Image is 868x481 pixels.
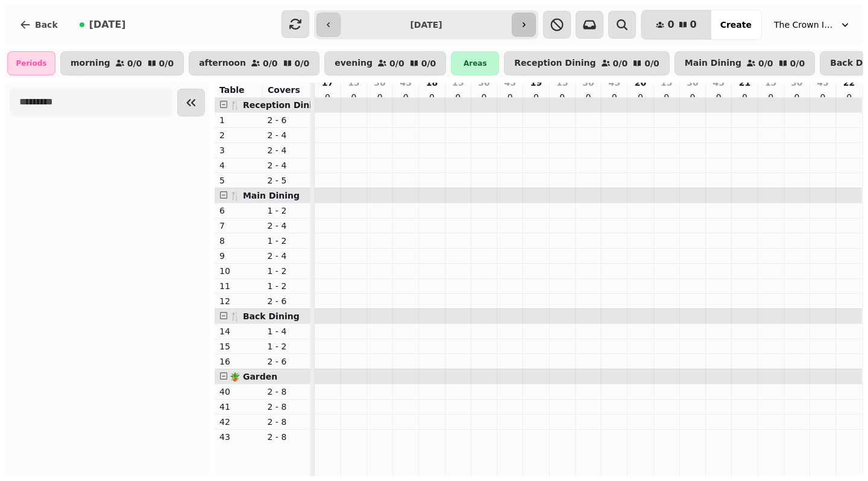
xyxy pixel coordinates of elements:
p: 17 [322,77,333,89]
button: morning0/00/0 [60,51,184,75]
p: 0 [609,91,619,103]
p: 43 [219,431,258,443]
p: 0 / 0 [758,59,773,68]
p: Main Dining [685,59,741,68]
p: 19 [530,77,542,89]
p: 15 [452,77,464,89]
p: afternoon [199,59,246,68]
button: 00 [641,10,711,39]
p: 15 [219,340,258,352]
p: 0 [479,91,489,103]
p: 1 - 2 [268,205,306,217]
button: [DATE] [70,10,136,39]
p: 0 / 0 [644,59,659,68]
p: 0 [740,91,749,103]
p: 0 [792,91,802,103]
button: afternoon0/00/0 [189,51,319,75]
p: 0 [453,91,463,103]
p: 0 [322,91,332,103]
p: 11 [219,280,258,292]
p: 0 [505,91,515,103]
p: 3 [219,144,258,156]
span: 🍴 Reception Dining [230,100,324,110]
span: Back [35,21,58,29]
p: 0 [532,91,541,103]
p: 45 [712,77,724,89]
p: 2 - 4 [268,250,306,262]
p: 0 [558,91,567,103]
div: Areas [451,51,499,75]
p: 0 / 0 [389,59,404,68]
span: 🪴 Garden [230,372,277,381]
span: Create [720,21,752,29]
p: 0 / 0 [421,59,436,68]
p: 15 [556,77,568,89]
span: Table [219,85,245,95]
p: 0 / 0 [295,59,310,68]
p: 5 [219,174,258,186]
p: 30 [374,77,385,89]
p: 45 [400,77,412,89]
p: 30 [478,77,489,89]
span: 🍴 Main Dining [230,191,300,200]
button: Back [10,10,68,39]
button: Main Dining0/00/0 [675,51,815,75]
p: 22 [843,77,855,89]
p: 1 - 4 [268,325,306,337]
button: Collapse sidebar [177,89,205,116]
p: 0 [427,91,437,103]
p: 9 [219,250,258,262]
span: Covers [268,85,300,95]
button: The Crown Inn [767,14,858,36]
span: 0 [667,20,674,30]
p: 12 [219,295,258,307]
p: 30 [687,77,698,89]
p: 0 [662,91,671,103]
p: 4 [219,159,258,171]
p: morning [71,59,110,68]
p: evening [335,59,373,68]
p: 42 [219,416,258,428]
p: 1 - 2 [268,235,306,247]
p: 21 [739,77,750,89]
p: 40 [219,386,258,398]
p: Reception Dining [514,59,596,68]
p: 2 - 8 [268,431,306,443]
p: 6 [219,205,258,217]
span: 0 [690,20,697,30]
p: 14 [219,325,258,337]
button: Reception Dining0/00/0 [504,51,669,75]
p: 2 - 5 [268,174,306,186]
p: 2 - 6 [268,295,306,307]
div: Periods [7,51,55,75]
span: 🍴 Back Dining [230,311,300,321]
p: 2 - 6 [268,114,306,126]
p: 0 / 0 [159,59,174,68]
button: Create [711,10,761,39]
p: 0 [583,91,593,103]
p: 2 - 8 [268,401,306,413]
p: 0 [349,91,359,103]
p: 0 [688,91,697,103]
p: 0 [766,91,776,103]
p: 45 [608,77,620,89]
p: 15 [765,77,776,89]
p: 20 [635,77,646,89]
p: 1 - 2 [268,340,306,352]
p: 0 / 0 [613,59,628,68]
p: 8 [219,235,258,247]
p: 0 / 0 [263,59,278,68]
p: 41 [219,401,258,413]
span: [DATE] [89,20,126,30]
p: 45 [505,77,516,89]
p: 10 [219,265,258,277]
p: 2 - 4 [268,129,306,141]
p: 18 [426,77,438,89]
p: 15 [348,77,359,89]
p: 2 - 8 [268,386,306,398]
p: 0 [635,91,645,103]
p: 0 [375,91,385,103]
p: 2 - 4 [268,220,306,232]
button: evening0/00/0 [324,51,446,75]
span: The Crown Inn [774,19,834,31]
